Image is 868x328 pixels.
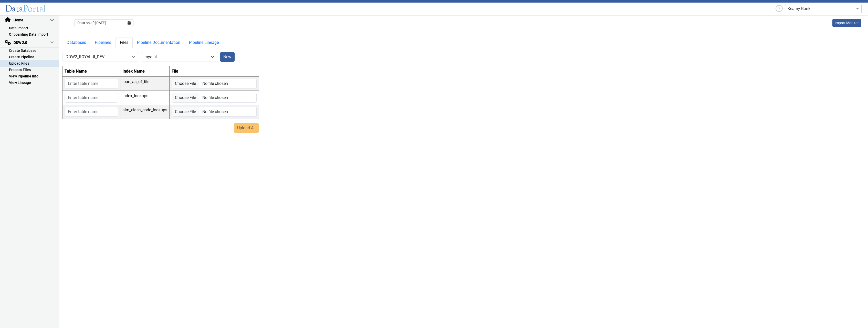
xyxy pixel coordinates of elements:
span: DDW 2.0 [13,40,50,45]
input: Enter table name [65,107,118,117]
td: loan_as_of_file [120,76,170,91]
button: New [220,52,235,62]
td: index_lookups [120,91,170,105]
th: File [170,66,259,76]
span: Portal [23,3,46,14]
th: Table Name [62,66,120,76]
td: alm_class_code_lookups [120,105,170,119]
input: Enter table name [65,79,118,88]
span: Data as of: [DATE] [77,20,106,26]
a: Pipeline Documentation [133,37,185,48]
th: Index Name [120,66,170,76]
div: Help [773,4,785,14]
span: Home [13,17,50,23]
span: Data [5,3,23,14]
input: Enter table name [65,93,118,103]
ng-select: Kearny Bank [785,4,862,13]
a: Databases [62,37,90,48]
a: This is available for Darling Employees only [832,19,861,27]
a: Pipelines [90,37,116,48]
a: Pipeline Lineage [185,37,223,48]
a: Files [116,37,133,48]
